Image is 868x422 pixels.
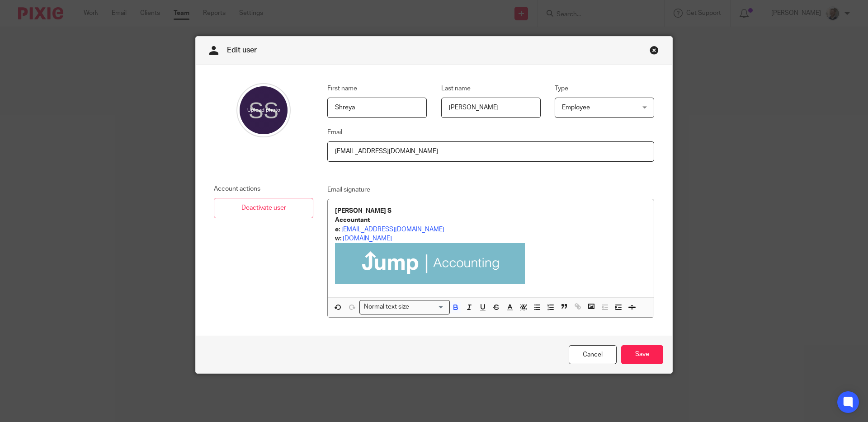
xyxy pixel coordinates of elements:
[412,302,444,312] input: Search for option
[335,235,341,242] strong: w:
[327,128,342,137] label: Email
[227,47,257,54] span: Edit user
[650,46,659,58] a: Close this dialog window
[343,235,392,242] a: [DOMAIN_NAME]
[441,84,471,93] label: Last name
[214,184,313,193] p: Account actions
[335,243,525,284] img: Image
[327,84,357,93] label: First name
[555,84,568,93] label: Type
[362,302,411,312] span: Normal text size
[359,300,450,314] div: Search for option
[569,345,617,365] a: Cancel
[335,217,370,223] strong: Accountant
[214,198,313,218] a: Deactivate user
[562,104,590,111] span: Employee
[341,226,444,233] a: [EMAIL_ADDRESS][DOMAIN_NAME]
[335,208,392,214] strong: [PERSON_NAME] S
[335,226,340,233] strong: e:
[327,185,370,194] label: Email signature
[621,345,663,365] input: Save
